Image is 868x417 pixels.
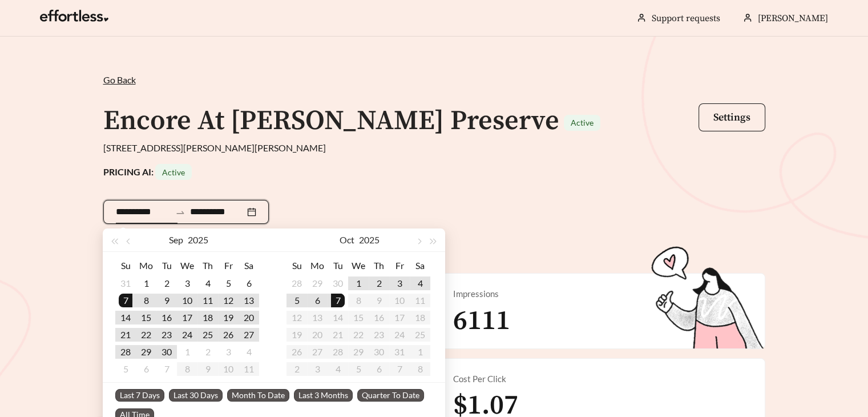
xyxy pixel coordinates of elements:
td: 2025-10-02 [197,343,218,360]
td: 2025-09-25 [197,326,218,343]
div: 12 [221,294,235,307]
span: Go Back [103,74,136,85]
h1: Encore At [PERSON_NAME] Preserve [103,104,559,138]
div: 29 [139,345,153,359]
div: 2 [372,276,386,290]
div: 24 [180,328,194,342]
th: Th [197,256,218,275]
div: 8 [139,294,153,307]
div: 21 [119,328,132,342]
td: 2025-09-10 [177,292,197,309]
div: 5 [221,276,235,290]
td: 2025-10-05 [286,292,307,309]
strong: PRICING AI: [103,166,192,177]
span: Quarter To Date [357,389,424,402]
td: 2025-09-21 [115,326,136,343]
th: Su [115,256,136,275]
span: Active [162,167,185,177]
div: 28 [119,345,132,359]
td: 2025-09-11 [197,292,218,309]
td: 2025-10-03 [218,343,239,360]
div: Cost Per Click [453,372,751,386]
div: 14 [119,311,132,324]
div: [STREET_ADDRESS][PERSON_NAME][PERSON_NAME] [103,141,765,155]
th: Tu [328,256,348,275]
td: 2025-09-26 [218,326,239,343]
td: 2025-09-23 [156,326,177,343]
span: Last 30 Days [169,389,223,402]
td: 2025-09-27 [239,326,259,343]
div: 30 [331,276,345,290]
td: 2025-09-30 [156,343,177,360]
td: 2025-09-06 [239,275,259,292]
div: 2 [160,276,173,290]
td: 2025-09-24 [177,326,197,343]
td: 2025-10-04 [239,343,259,360]
div: 4 [201,276,215,290]
div: 6 [242,276,256,290]
td: 2025-09-12 [218,292,239,309]
td: 2025-10-06 [307,292,328,309]
th: Fr [389,256,410,275]
th: Fr [218,256,239,275]
div: 5 [119,362,132,376]
td: 2025-09-02 [156,275,177,292]
div: 1 [352,276,365,290]
button: 2025 [188,228,208,251]
div: 5 [290,294,304,307]
td: 2025-09-03 [177,275,197,292]
td: 2025-09-07 [115,292,136,309]
td: 2025-09-18 [197,309,218,326]
div: 15 [139,311,153,324]
div: 9 [160,294,173,307]
div: 1 [139,276,153,290]
div: 28 [290,276,304,290]
div: 3 [393,276,406,290]
div: 6 [310,294,324,307]
td: 2025-09-17 [177,309,197,326]
button: Oct [340,228,354,251]
td: 2025-10-01 [177,343,197,360]
td: 2025-09-20 [239,309,259,326]
div: 25 [201,328,215,342]
td: 2025-10-01 [348,275,369,292]
td: 2025-09-15 [136,309,156,326]
div: 7 [160,362,173,376]
div: 17 [180,311,194,324]
th: Sa [410,256,430,275]
span: Active [571,118,594,127]
div: 26 [221,328,235,342]
th: Sa [239,256,259,275]
td: 2025-09-13 [239,292,259,309]
th: Th [369,256,389,275]
span: Settings [713,111,750,124]
div: 29 [310,276,324,290]
td: 2025-09-08 [136,292,156,309]
td: 2025-10-02 [369,275,389,292]
button: Settings [699,103,765,131]
a: Support requests [652,13,720,24]
th: Mo [307,256,328,275]
div: 10 [180,294,194,307]
div: 1 [180,345,194,359]
button: Sep [169,228,183,251]
th: Mo [136,256,156,275]
td: 2025-09-28 [286,275,307,292]
th: Tu [156,256,177,275]
td: 2025-09-01 [136,275,156,292]
div: 3 [221,345,235,359]
div: 20 [242,311,256,324]
td: 2025-09-28 [115,343,136,360]
td: 2025-10-03 [389,275,410,292]
td: 2025-09-19 [218,309,239,326]
div: 6 [139,362,153,376]
span: Last 7 Days [115,389,164,402]
td: 2025-10-05 [115,360,136,378]
td: 2025-09-29 [136,343,156,360]
td: 2025-09-22 [136,326,156,343]
th: Su [286,256,307,275]
div: 13 [242,294,256,307]
div: 2 [201,345,215,359]
td: 2025-10-07 [328,292,348,309]
span: 6111 [453,304,510,338]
